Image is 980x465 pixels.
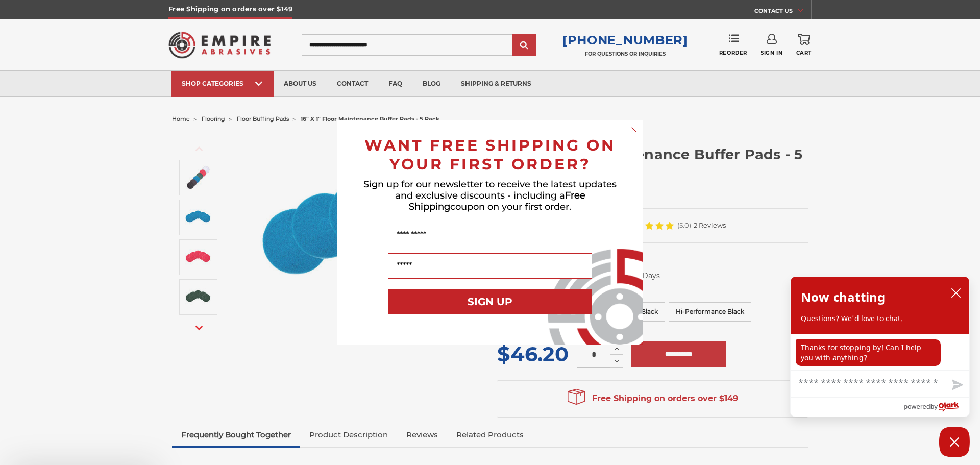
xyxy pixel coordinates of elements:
button: Close dialog [629,125,639,135]
span: WANT FREE SHIPPING ON YOUR FIRST ORDER? [364,136,616,174]
span: powered [903,400,930,413]
button: close chatbox [948,285,964,301]
div: chat [791,334,969,370]
button: SIGN UP [388,289,592,314]
span: by [930,400,938,413]
div: olark chatbox [790,276,970,417]
p: Questions? We'd love to chat. [801,313,959,324]
p: Thanks for stopping by! Can I help you with anything? [796,339,941,366]
button: Send message [944,374,969,397]
button: Close Chatbox [939,427,970,457]
a: Powered by Olark [903,398,969,417]
span: Sign up for our newsletter to receive the latest updates and exclusive discounts - including a co... [363,179,617,212]
h2: Now chatting [801,287,885,307]
span: Free Shipping [409,190,585,212]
